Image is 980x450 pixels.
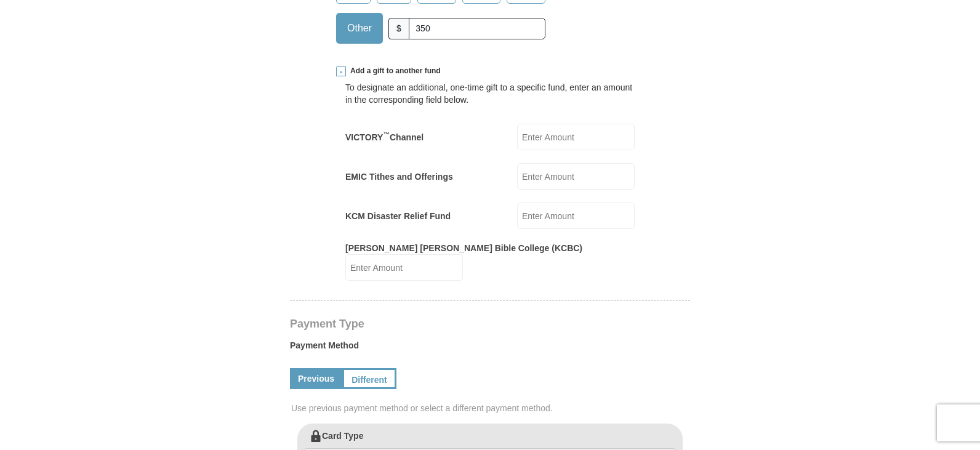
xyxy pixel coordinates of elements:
[517,124,635,150] input: Enter Amount
[345,242,582,254] label: [PERSON_NAME] [PERSON_NAME] Bible College (KCBC)
[342,368,396,389] a: Different
[290,319,690,329] h4: Payment Type
[517,163,635,190] input: Enter Amount
[345,210,451,222] label: KCM Disaster Relief Fund
[290,368,342,389] a: Previous
[345,171,453,183] label: EMIC Tithes and Offerings
[290,339,690,358] label: Payment Method
[345,254,463,281] input: Enter Amount
[517,203,635,229] input: Enter Amount
[383,131,390,138] sup: ™
[345,131,424,143] label: VICTORY Channel
[291,402,691,414] span: Use previous payment method or select a different payment method.
[341,19,378,38] span: Other
[409,18,545,39] input: Other Amount
[346,66,441,76] span: Add a gift to another fund
[388,18,409,39] span: $
[345,81,635,106] div: To designate an additional, one-time gift to a specific fund, enter an amount in the correspondin...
